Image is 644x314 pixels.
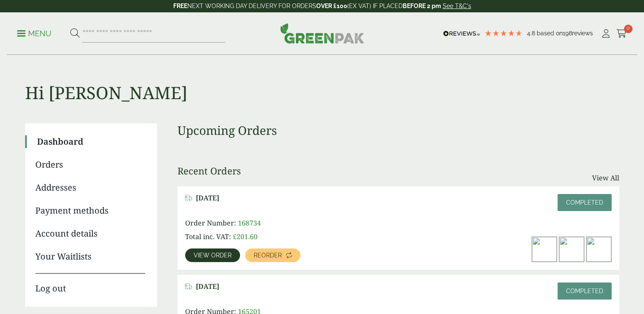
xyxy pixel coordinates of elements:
[196,283,219,291] span: [DATE]
[35,158,145,171] a: Orders
[233,232,237,241] span: £
[563,30,572,37] span: 198
[572,30,593,37] span: reviews
[185,232,231,241] span: Total inc. VAT:
[443,31,480,37] img: REVIEWS.io
[238,218,261,228] span: 168734
[35,250,145,263] a: Your Waitlists
[17,29,52,39] p: Menu
[35,227,145,240] a: Account details
[537,30,563,37] span: Based on
[233,232,258,241] bdi: 201.60
[616,29,627,38] i: Cart
[527,30,537,37] span: 4.8
[37,135,145,148] a: Dashboard
[280,23,364,43] img: GreenPak Supplies
[624,25,633,33] span: 0
[35,273,145,295] a: Log out
[177,123,619,138] h3: Upcoming Orders
[35,204,145,217] a: Payment methods
[17,29,52,37] a: Menu
[443,3,471,9] a: See T&C's
[245,248,301,262] a: Reorder
[566,199,603,206] span: Completed
[196,194,219,202] span: [DATE]
[403,3,441,9] strong: BEFORE 2 pm
[194,252,232,258] span: View order
[601,29,611,38] i: My Account
[316,3,347,9] strong: OVER £100
[532,237,557,262] img: deep-fill-wedge-1-300x300.webp
[592,173,619,183] a: View All
[177,165,241,176] h3: Recent Orders
[185,218,236,228] span: Order Number:
[559,237,584,262] img: Kraft-Bowl-1090ml-with-Prawns-and-Rice-300x200.jpg
[185,248,240,262] a: View order
[254,252,282,258] span: Reorder
[616,27,627,40] a: 0
[173,3,187,9] strong: FREE
[587,237,611,262] img: 750ml_1000ml_lid_2-300x198.jpg
[484,29,523,37] div: 4.79 Stars
[566,288,603,294] span: Completed
[25,55,619,103] h1: Hi [PERSON_NAME]
[35,181,145,194] a: Addresses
